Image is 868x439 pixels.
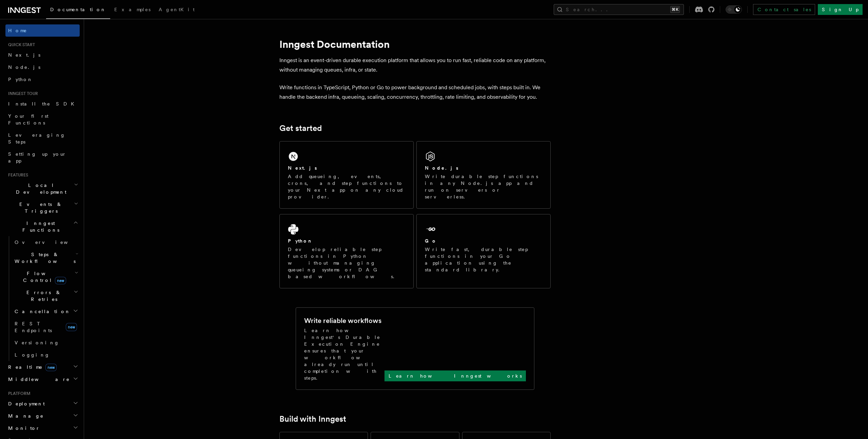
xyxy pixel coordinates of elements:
[5,179,80,198] button: Local Development
[12,251,76,265] span: Steps & Workflows
[726,5,742,14] button: Toggle dark mode
[12,270,75,284] span: Flow Control
[288,173,405,200] p: Add queueing, events, crons, and step functions to your Next app on any cloud provider.
[12,248,80,267] button: Steps & Workflows
[45,364,57,371] span: new
[15,240,84,245] span: Overview
[5,217,80,236] button: Inngest Functions
[5,398,80,410] button: Deployment
[12,349,80,361] a: Logging
[114,7,151,12] span: Examples
[5,376,70,383] span: Middleware
[5,91,38,96] span: Inngest tour
[288,237,313,244] h2: Python
[8,27,27,34] span: Home
[12,236,80,248] a: Overview
[304,316,381,325] h2: Write reliable workflows
[8,151,66,164] span: Setting up your app
[384,370,526,381] a: Learn how Inngest works
[5,410,80,422] button: Manage
[8,113,48,126] span: Your first Functions
[279,141,414,209] a: Next.jsAdd queueing, events, crons, and step functions to your Next app on any cloud provider.
[15,321,52,333] span: REST Endpoints
[554,4,684,15] button: Search...⌘K
[155,2,199,18] a: AgentKit
[425,237,437,244] h2: Go
[5,413,44,419] span: Manage
[389,373,522,379] p: Learn how Inngest works
[5,24,80,37] a: Home
[12,337,80,349] a: Versioning
[12,267,80,286] button: Flow Controlnew
[5,364,57,370] span: Realtime
[12,318,80,337] a: REST Endpointsnew
[279,38,551,50] h1: Inngest Documentation
[416,214,551,288] a: GoWrite fast, durable step functions in your Go application using the standard library.
[818,4,863,15] a: Sign Up
[12,289,74,303] span: Errors & Retries
[12,308,71,315] span: Cancellation
[279,56,551,75] p: Inngest is an event-driven durable execution platform that allows you to run fast, reliable code ...
[55,277,66,284] span: new
[5,422,80,434] button: Monitor
[670,6,680,13] kbd: ⌘K
[5,236,80,361] div: Inngest Functions
[5,129,80,148] a: Leveraging Steps
[12,286,80,305] button: Errors & Retries
[8,101,78,107] span: Install the SDK
[279,123,322,133] a: Get started
[288,246,405,280] p: Develop reliable step functions in Python without managing queueing systems or DAG based workflows.
[5,220,73,233] span: Inngest Functions
[12,305,80,318] button: Cancellation
[5,98,80,110] a: Install the SDK
[15,340,59,345] span: Versioning
[5,73,80,85] a: Python
[8,132,65,145] span: Leveraging Steps
[5,172,28,178] span: Features
[8,52,40,58] span: Next.js
[5,42,35,47] span: Quick start
[416,141,551,209] a: Node.jsWrite durable step functions in any Node.js app and run on servers or serverless.
[279,83,551,102] p: Write functions in TypeScript, Python or Go to power background and scheduled jobs, with steps bu...
[15,352,50,358] span: Logging
[5,182,74,195] span: Local Development
[5,400,45,407] span: Deployment
[159,7,195,12] span: AgentKit
[46,2,110,19] a: Documentation
[5,373,80,385] button: Middleware
[5,61,80,73] a: Node.js
[279,214,414,288] a: PythonDevelop reliable step functions in Python without managing queueing systems or DAG based wo...
[5,110,80,129] a: Your first Functions
[8,64,40,70] span: Node.js
[279,414,346,424] a: Build with Inngest
[5,49,80,61] a: Next.js
[288,165,317,171] h2: Next.js
[5,201,74,214] span: Events & Triggers
[5,198,80,217] button: Events & Triggers
[8,77,33,82] span: Python
[425,173,542,200] p: Write durable step functions in any Node.js app and run on servers or serverless.
[5,391,31,396] span: Platform
[5,425,40,432] span: Monitor
[5,148,80,167] a: Setting up your app
[110,2,155,18] a: Examples
[753,4,815,15] a: Contact sales
[425,165,458,171] h2: Node.js
[5,361,80,373] button: Realtimenew
[425,246,542,273] p: Write fast, durable step functions in your Go application using the standard library.
[304,327,384,381] p: Learn how Inngest's Durable Execution Engine ensures that your workflow already run until complet...
[50,7,106,12] span: Documentation
[66,323,77,331] span: new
